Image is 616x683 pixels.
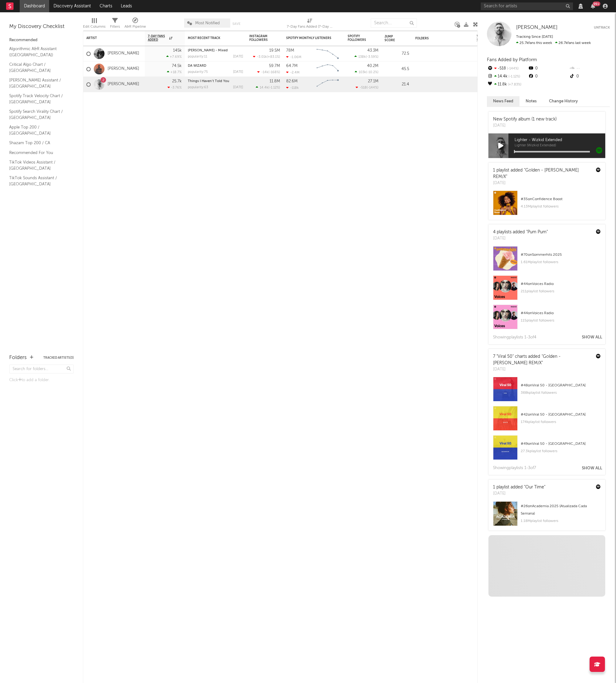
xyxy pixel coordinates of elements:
span: 7-Day Fans Added [148,34,168,42]
div: 1.61M playlist followers [521,259,601,266]
button: Save [232,22,240,26]
span: 25.7k fans this week [516,41,552,45]
button: Show All [582,466,602,470]
div: ( ) [256,85,280,89]
div: Filters [110,15,120,33]
div: 1.18M playlist followers [521,517,601,525]
div: # 48 on Viral 50 - [GEOGRAPHIC_DATA] [521,382,601,389]
a: TikTok Videos Assistant / [GEOGRAPHIC_DATA] [9,159,68,172]
svg: Chart title [314,46,342,61]
a: "Our Time" [524,485,545,489]
div: [DATE] [493,123,557,129]
svg: Chart title [314,77,342,92]
a: Spotify Track Velocity Chart / [GEOGRAPHIC_DATA] [9,93,68,105]
div: [DATE] [493,366,591,373]
div: 11.8M [270,79,280,83]
span: -144 % [506,67,519,70]
span: Tracking Since: [DATE] [516,35,553,39]
div: -3.76 % [168,85,182,89]
a: Recommended For You [9,149,68,156]
div: 0 [528,65,569,73]
span: -14k [261,71,268,74]
a: Critical Algo Chart / [GEOGRAPHIC_DATA] [9,61,68,74]
div: Click to add a folder. [9,377,74,384]
a: #44onVoices Radio211playlist followers [488,275,605,305]
svg: Chart title [314,61,342,77]
span: Lighter (Wizkid Extended) [515,144,605,148]
div: [DATE] [493,180,591,186]
button: Tracked Artists(3) [43,356,74,359]
div: ( ) [354,55,378,59]
a: [PERSON_NAME] [516,25,558,31]
span: 26.7k fans last week [516,41,591,45]
span: 103k [359,71,366,74]
div: Most Recent Track [188,36,234,40]
div: 45.5 [385,65,409,73]
div: Showing playlist s 1- 3 of 4 [493,334,536,341]
a: "Golden - [PERSON_NAME] REM/X" [493,354,561,365]
div: New Spotify album (1 new track) [493,116,557,123]
div: ( ) [356,85,378,89]
div: Filters [110,23,120,30]
span: -1.12 % [269,86,279,89]
div: 145k [173,49,182,53]
span: -3.01k [257,55,267,59]
div: 72.5 [385,50,409,57]
a: #48onViral 50 - [GEOGRAPHIC_DATA]368kplaylist followers [488,377,605,406]
span: -10.2 % [367,71,377,74]
div: 59.7M [269,64,280,68]
a: #44onVoices Radio115playlist followers [488,305,605,334]
span: Lighter - Wizkid Extended [515,136,605,144]
div: +18.7 % [167,70,182,74]
a: Apple Top 200 / [GEOGRAPHIC_DATA] [9,124,68,136]
div: A&R Pipeline [124,23,146,30]
button: Notes [519,96,543,106]
div: 27.1M [368,79,378,83]
span: [PERSON_NAME] [516,25,558,30]
div: [DATE] [233,55,243,58]
div: Folders [9,354,27,361]
div: 4.13M playlist followers [521,203,601,210]
a: Spotify Search Virality Chart / [GEOGRAPHIC_DATA] [9,108,68,121]
div: A&R Pipeline [124,15,146,33]
div: Recommended [9,37,74,44]
div: 25.7k [172,79,182,83]
span: Most Notified [195,21,220,25]
div: 11.8k [487,81,528,89]
div: 368k playlist followers [521,389,601,397]
div: Spotify Followers [348,34,369,42]
div: -118k [286,86,299,90]
div: 1 playlist added [493,167,591,180]
div: DA WIZARD [188,64,243,68]
div: -518 [487,65,528,73]
div: -1.06M [286,55,301,59]
div: # 42 on Viral 50 - [GEOGRAPHIC_DATA] [521,411,601,418]
span: Fans Added by Platform [487,57,537,62]
div: [DATE] [233,70,243,74]
div: Spotify Monthly Listeners [286,36,332,40]
div: 7-Day Fans Added (7-Day Fans Added) [287,23,333,30]
div: Instagram Followers [249,34,271,42]
div: 27.3k playlist followers [521,448,601,455]
div: # 44 on Voices Radio [521,310,601,317]
span: -3.59 % [367,55,377,59]
input: Search... [371,18,417,28]
span: 138k [358,55,366,59]
input: Search for artists [481,2,573,10]
div: Edit Columns [83,23,105,30]
a: DA WIZARD [188,64,206,68]
div: 19.5M [269,49,280,53]
div: +7.69 % [166,55,182,59]
div: [DATE] [233,86,243,89]
div: Jump Score [385,35,400,42]
div: ( ) [355,70,378,74]
div: My Discovery Checklist [9,23,74,30]
div: Things I Haven’t Told You [188,80,243,83]
div: 43.3M [367,49,378,53]
span: +83.1 % [268,55,279,59]
span: -168 % [269,71,279,74]
div: 99 + [593,2,600,6]
a: [PERSON_NAME] [108,66,139,72]
div: ( ) [253,55,280,59]
button: Untrack [594,25,610,31]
